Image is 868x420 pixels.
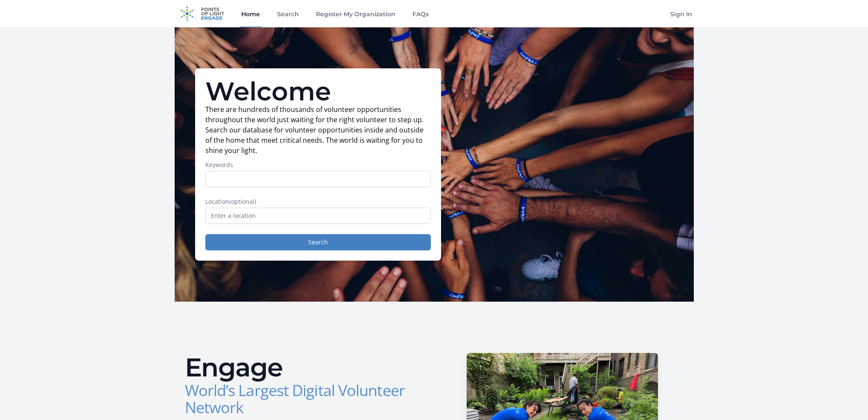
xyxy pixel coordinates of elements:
[205,197,431,206] label: Location
[185,355,427,380] h2: Engage
[205,208,431,224] input: Enter a location
[205,104,431,156] p: There are hundreds of thousands of volunteer opportunities throughout the world just waiting for ...
[205,234,431,250] button: Search
[229,197,256,206] span: (optional)
[205,79,431,104] h1: Welcome
[205,161,431,169] label: Keywords
[185,382,427,416] h3: World’s Largest Digital Volunteer Network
